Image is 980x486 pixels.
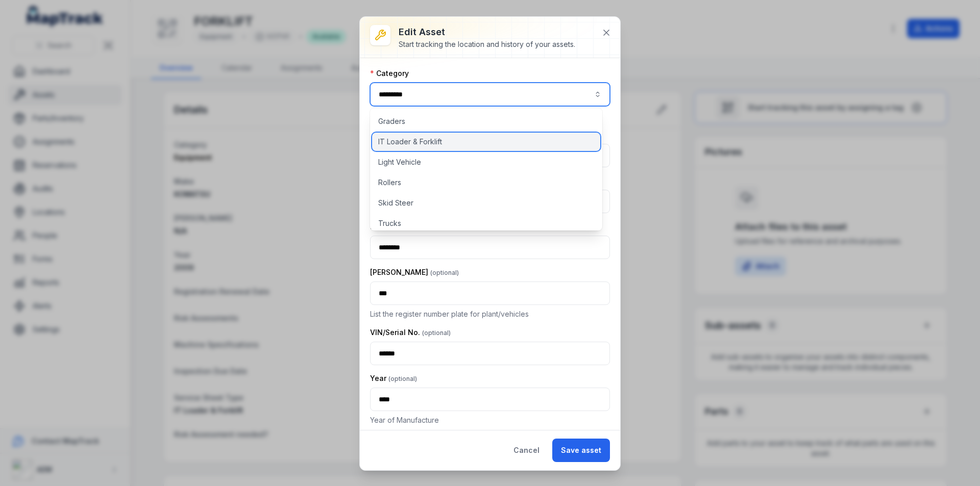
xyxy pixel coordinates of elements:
div: Start tracking the location and history of your assets. [399,39,575,49]
label: VIN/Serial No. [370,327,451,338]
button: Cancel [505,439,548,462]
span: Light Vehicle [378,157,421,167]
span: Trucks [378,218,401,228]
p: Year of Manufacture [370,415,610,425]
label: Category [370,68,409,79]
span: Skid Steer [378,198,413,208]
span: IT Loader & Forklift [378,137,442,147]
h3: Edit asset [399,25,575,39]
button: Save asset [552,439,610,462]
span: Rollers [378,177,401,188]
p: List the register number plate for plant/vehicles [370,309,610,319]
label: Year [370,373,417,383]
span: Graders [378,116,405,126]
label: [PERSON_NAME] [370,267,459,277]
